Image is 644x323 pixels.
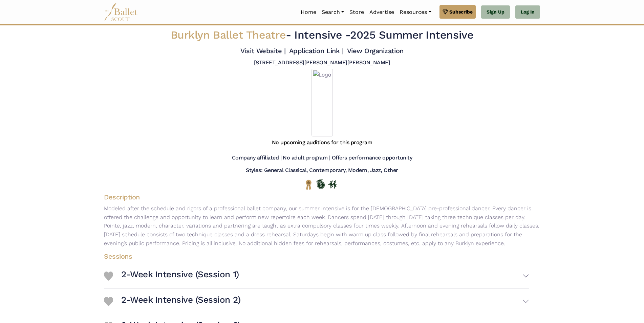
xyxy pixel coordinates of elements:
span: Subscribe [449,8,473,16]
a: Store [347,5,367,19]
a: Home [298,5,319,19]
a: Application Link | [289,47,343,55]
h5: No adult program | [283,154,330,161]
h5: Styles: General Classical, Contemporary, Modern, Jazz, Other [246,167,398,174]
h5: [STREET_ADDRESS][PERSON_NAME][PERSON_NAME] [254,59,390,66]
h4: Description [99,193,545,201]
img: Offers Scholarship [316,179,325,189]
h5: Company affiliated | [232,154,281,161]
h5: No upcoming auditions for this program [272,139,372,146]
a: Subscribe [439,5,476,19]
a: Visit Website | [240,47,285,55]
button: 2-Week Intensive (Session 1) [121,266,529,286]
span: Burklyn Ballet Theatre [171,28,286,41]
img: gem.svg [443,8,448,16]
button: 2-Week Intensive (Session 2) [121,292,529,311]
img: Heart [104,297,113,306]
h2: - 2025 Summer Intensive [141,28,503,42]
a: Log In [515,5,540,19]
a: Resources [397,5,434,19]
a: Advertise [367,5,397,19]
img: National [304,179,313,190]
a: Sign Up [481,5,510,19]
img: Logo [312,69,333,136]
span: Intensive - [294,28,350,41]
h5: Offers performance opportunity [332,154,412,161]
p: Modeled after the schedule and rigors of a professional ballet company, our summer intensive is f... [99,204,545,247]
img: Heart [104,272,113,281]
a: Search [319,5,347,19]
img: In Person [328,180,337,189]
a: View Organization [347,47,404,55]
h4: Sessions [99,252,535,261]
h3: 2-Week Intensive (Session 2) [121,294,241,306]
h3: 2-Week Intensive (Session 1) [121,269,239,280]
